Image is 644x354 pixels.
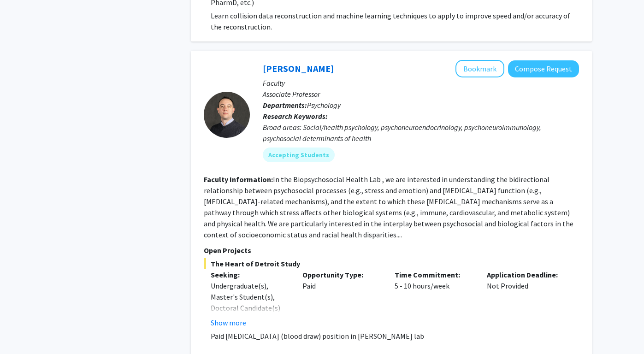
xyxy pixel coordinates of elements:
div: 5 - 10 hours/week [388,269,480,328]
button: Add Samuele Zilioli to Bookmarks [455,60,504,77]
div: Broad areas: Social/health psychology, psychoneuroendocrinology, psychoneuroimmunology, psychosoc... [263,122,579,144]
span: Psychology [307,100,341,110]
div: Not Provided [480,269,572,328]
p: Seeking: [211,269,289,280]
iframe: Chat [7,313,39,347]
span: The Heart of Detroit Study [204,258,579,269]
b: Departments: [263,100,307,110]
a: [PERSON_NAME] [263,63,334,74]
p: Time Commitment: [395,269,473,280]
p: Associate Professor [263,88,579,100]
div: Paid [295,269,388,328]
p: Faculty [263,77,579,88]
div: Undergraduate(s), Master's Student(s), Doctoral Candidate(s) (PhD, MD, DMD, PharmD, etc.) [211,280,289,336]
b: Faculty Information: [204,175,273,184]
button: Compose Request to Samuele Zilioli [508,60,579,77]
p: Application Deadline: [487,269,565,280]
p: Opportunity Type: [302,269,381,280]
span: Paid [MEDICAL_DATA] (blood draw) position in [PERSON_NAME] lab [211,331,424,341]
p: Open Projects [204,245,579,256]
button: Show more [211,317,246,328]
fg-read-more: In the Biopsychosocial Health Lab , we are interested in understanding the bidirectional relation... [204,175,573,239]
mat-chip: Accepting Students [263,147,335,162]
b: Research Keywords: [263,112,328,121]
p: Learn collision data reconstruction and machine learning techniques to apply to improve speed and... [211,10,579,32]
